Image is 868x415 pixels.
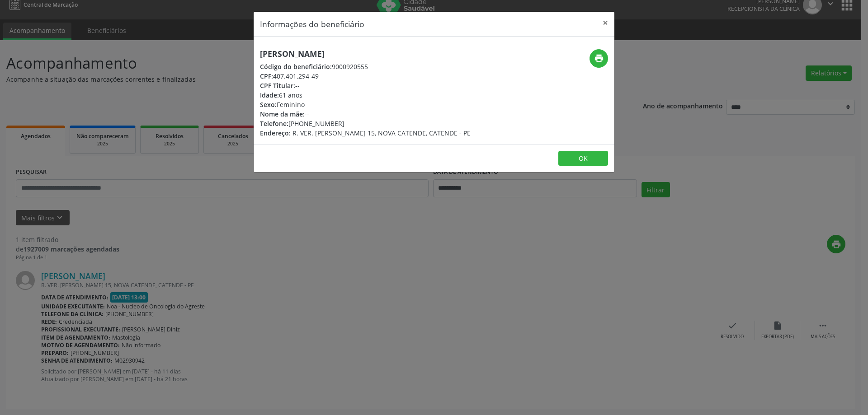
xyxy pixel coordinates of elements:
span: Endereço: [260,129,291,137]
span: Sexo: [260,100,277,109]
span: Idade: [260,91,279,99]
h5: [PERSON_NAME] [260,49,471,59]
span: R. VER. [PERSON_NAME] 15, NOVA CATENDE, CATENDE - PE [292,129,471,137]
div: -- [260,81,471,90]
button: Close [596,12,614,34]
span: CPF Titular: [260,81,295,90]
div: [PHONE_NUMBER] [260,119,471,128]
span: Telefone: [260,119,288,128]
div: 407.401.294-49 [260,71,471,81]
h5: Informações do beneficiário [260,18,364,30]
div: 61 anos [260,90,471,100]
span: Nome da mãe: [260,110,305,118]
div: Feminino [260,100,471,109]
button: OK [558,151,608,166]
span: Código do beneficiário: [260,62,332,71]
span: CPF: [260,72,273,80]
div: -- [260,109,471,119]
button: print [590,49,608,68]
div: 9000920555 [260,62,471,71]
i: print [594,53,604,63]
